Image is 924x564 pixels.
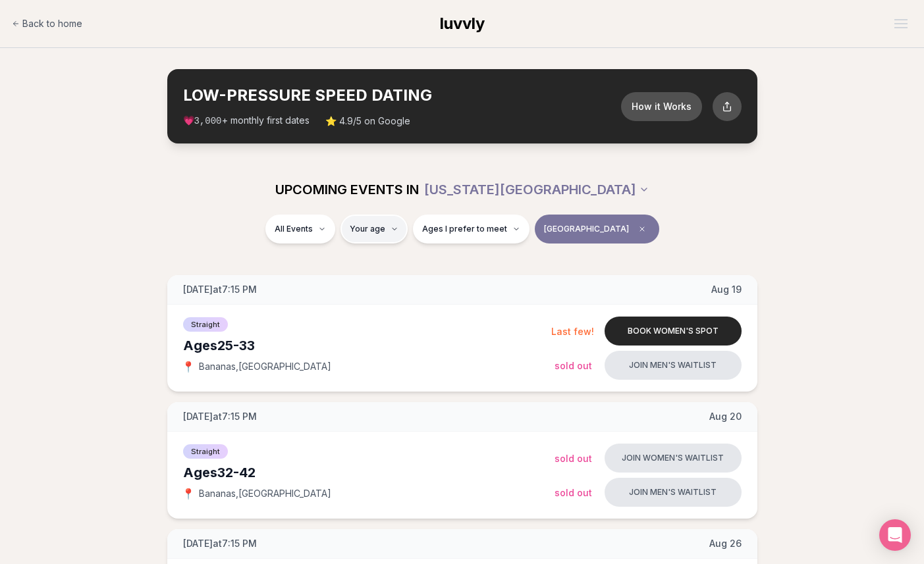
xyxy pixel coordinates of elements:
[605,317,742,346] button: Book women's spot
[183,463,555,482] div: Ages 32-42
[183,336,551,355] div: Ages 25-33
[275,224,313,234] span: All Events
[350,224,385,234] span: Your age
[183,537,257,550] span: [DATE] at 7:15 PM
[183,283,257,296] span: [DATE] at 7:15 PM
[340,215,408,244] button: Your age
[551,326,594,337] span: Last few!
[194,116,222,126] span: 3,000
[199,487,331,500] span: Bananas , [GEOGRAPHIC_DATA]
[709,410,742,423] span: Aug 20
[183,444,228,459] span: Straight
[325,115,410,128] span: ⭐ 4.9/5 on Google
[605,444,742,473] button: Join women's waitlist
[605,351,742,380] button: Join men's waitlist
[199,360,331,373] span: Bananas , [GEOGRAPHIC_DATA]
[555,453,592,464] span: Sold Out
[422,224,507,234] span: Ages I prefer to meet
[440,13,485,34] a: luvvly
[889,14,913,34] button: Open menu
[275,180,419,199] span: UPCOMING EVENTS IN
[424,175,649,204] button: [US_STATE][GEOGRAPHIC_DATA]
[183,317,228,332] span: Straight
[183,410,257,423] span: [DATE] at 7:15 PM
[605,478,742,507] button: Join men's waitlist
[440,14,485,33] span: luvvly
[183,361,194,372] span: 📍
[535,215,659,244] button: [GEOGRAPHIC_DATA]Clear borough filter
[544,224,629,234] span: [GEOGRAPHIC_DATA]
[555,360,592,371] span: Sold Out
[879,519,911,551] div: Open Intercom Messenger
[183,85,621,106] h2: LOW-PRESSURE SPEED DATING
[183,114,310,128] span: 💗 + monthly first dates
[621,92,702,121] button: How it Works
[413,215,530,244] button: Ages I prefer to meet
[711,283,742,296] span: Aug 19
[265,215,335,244] button: All Events
[183,488,194,499] span: 📍
[12,11,82,37] a: Back to home
[22,17,82,30] span: Back to home
[709,537,742,550] span: Aug 26
[555,487,592,498] span: Sold Out
[634,221,650,237] span: Clear borough filter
